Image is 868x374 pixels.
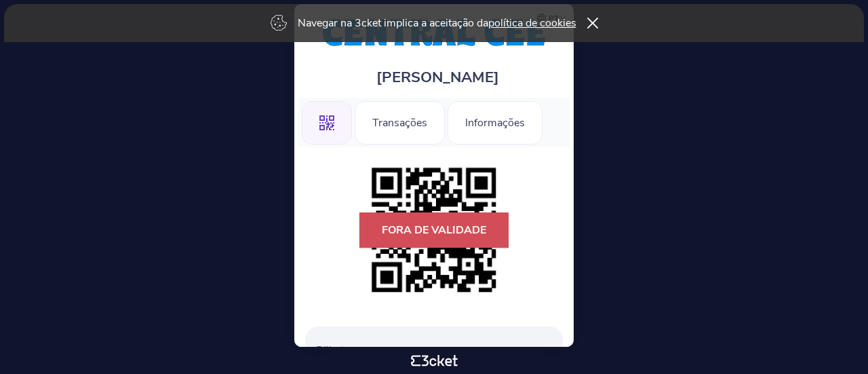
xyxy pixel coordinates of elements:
[448,115,542,130] a: Informações
[355,101,445,145] div: Transações
[488,16,576,31] a: política de cookies
[359,212,509,248] p: Fora de validade
[355,115,445,130] a: Transações
[448,101,542,145] div: Informações
[376,67,499,88] span: [PERSON_NAME]
[298,16,576,31] p: Navegar na 3cket implica a aceitação da
[316,343,557,358] p: Bilhetes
